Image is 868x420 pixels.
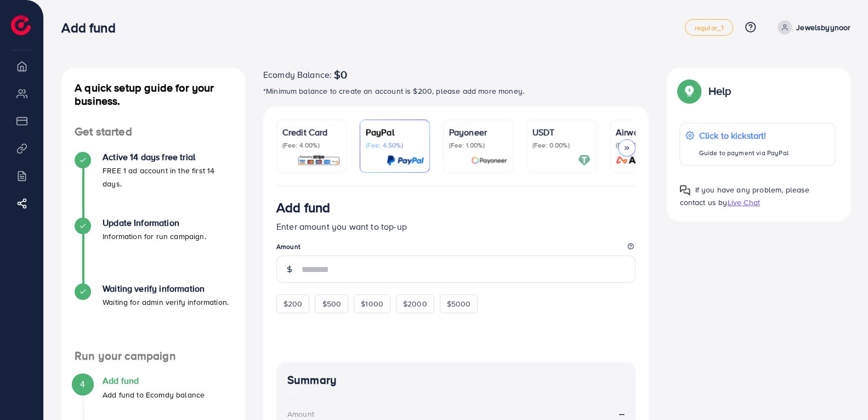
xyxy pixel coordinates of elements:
[403,298,427,309] span: $2000
[699,146,788,160] p: Guide to payment via PayPal
[334,68,347,81] span: $0
[61,218,246,283] li: Update Information
[103,164,232,190] p: FREE 1 ad account in the first 14 days.
[471,154,507,167] img: card
[679,184,809,208] span: If you have any problem, please contact us by
[447,298,471,309] span: $5000
[616,141,674,150] p: (Fee: 0.00%)
[103,283,229,294] h4: Waiting verify information
[103,388,205,401] p: Add fund to Ecomdy balance
[679,185,690,196] img: Popup guide
[612,154,674,167] img: card
[61,283,246,349] li: Waiting verify information
[61,152,246,218] li: Active 14 days free trial
[773,20,850,35] a: Jewelsbyynoor
[796,21,850,34] p: Jewelsbyynoor
[263,68,332,81] span: Ecomdy Balance:
[449,141,507,150] p: (Fee: 1.00%)
[532,126,591,139] p: USDT
[276,242,636,256] legend: Amount
[103,230,206,243] p: Information for run campaign.
[61,349,246,363] h4: Run your campaign
[11,15,31,35] img: logo
[699,129,788,142] p: Click to kickstart!
[449,126,507,139] p: Payoneer
[103,376,205,386] h4: Add fund
[282,141,341,150] p: (Fee: 4.00%)
[263,84,649,98] p: *Minimum balance to create an account is $200, please add more money.
[322,298,341,309] span: $500
[616,126,674,139] p: Airwallex
[361,298,383,309] span: $1000
[61,125,246,139] h4: Get started
[619,407,625,420] strong: --
[821,371,860,412] iframe: Chat
[727,197,759,208] span: Live Chat
[387,154,424,167] img: card
[366,126,424,139] p: PayPal
[679,81,699,101] img: Popup guide
[282,126,341,139] p: Credit Card
[694,24,723,31] span: regular_1
[103,296,229,309] p: Waiting for admin verify information.
[578,154,591,167] img: card
[297,154,341,167] img: card
[276,220,636,233] p: Enter amount you want to top-up
[685,19,733,36] a: regular_1
[532,141,591,150] p: (Fee: 0.00%)
[103,218,206,228] h4: Update Information
[708,84,731,98] p: Help
[276,200,330,215] h3: Add fund
[61,81,246,107] h4: A quick setup guide for your business.
[61,20,124,36] h3: Add fund
[103,152,232,162] h4: Active 14 days free trial
[287,373,625,387] h4: Summary
[366,141,424,150] p: (Fee: 4.50%)
[283,298,303,309] span: $200
[80,378,85,390] span: 4
[287,408,314,419] div: Amount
